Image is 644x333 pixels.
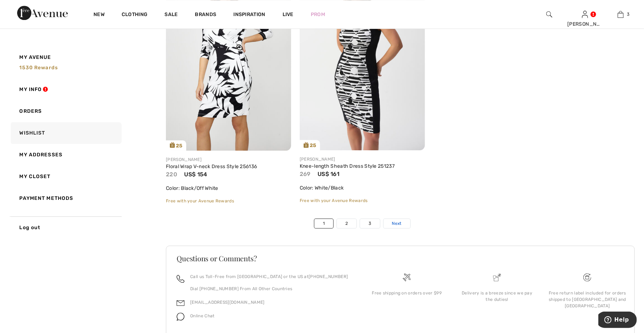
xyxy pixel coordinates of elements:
div: Free return label included for orders shipped to [GEOGRAPHIC_DATA] and [GEOGRAPHIC_DATA] [548,290,627,309]
div: Color: Black/Off White [166,185,291,192]
img: Free shipping on orders over $99 [403,273,411,281]
img: chat [177,313,184,321]
a: 3 [360,219,380,228]
span: Next [392,220,402,227]
a: Clothing [122,11,147,19]
img: My Info [582,10,588,19]
a: Log out [9,216,122,238]
div: Free with your Avenue Rewards [300,197,425,204]
p: Call us Toll-Free from [GEOGRAPHIC_DATA] or the US at [190,273,348,280]
img: call [177,275,184,283]
a: Sign In [582,11,588,17]
h3: Questions or Comments? [177,255,624,262]
div: Free shipping on orders over $99 [367,290,446,296]
span: 220 [166,171,177,178]
span: 3 [627,11,630,17]
a: Prom [311,11,325,18]
a: My Info [9,79,122,100]
a: Floral Wrap V-neck Dress Style 256136 [166,163,257,170]
div: Free with your Avenue Rewards [166,198,291,204]
img: Free shipping on orders over $99 [583,273,591,281]
img: email [177,299,184,307]
iframe: Opens a widget where you can find more information [598,312,637,329]
span: 269 [300,171,311,177]
div: [PERSON_NAME] [300,156,425,162]
img: My Bag [618,10,624,19]
div: Delivery is a breeze since we pay the duties! [458,290,537,303]
a: 2 [337,219,356,228]
span: 1530 rewards [20,65,58,71]
img: 1ère Avenue [17,6,68,20]
a: [EMAIL_ADDRESS][DOMAIN_NAME] [190,300,264,305]
a: Payment Methods [9,187,122,209]
a: 3 [603,10,638,19]
nav: Page navigation [166,218,558,228]
img: Delivery is a breeze since we pay the duties! [493,273,501,281]
a: Brands [195,11,217,19]
span: Online Chat [190,313,214,318]
div: [PERSON_NAME] [166,156,291,163]
span: Inspiration [233,11,265,19]
a: Live [283,11,294,18]
a: My Addresses [9,144,122,166]
a: Knee-length Sheath Dress Style 251237 [300,163,395,169]
a: Next [384,219,410,228]
a: My Closet [9,166,122,187]
span: US$ 154 [184,171,207,178]
a: Orders [9,100,122,122]
a: 1 [314,219,333,228]
span: My Avenue [20,54,51,61]
a: [PHONE_NUMBER] [309,274,348,279]
div: [PERSON_NAME] [567,20,602,28]
a: Sale [164,11,178,19]
a: New [93,11,105,19]
p: Dial [PHONE_NUMBER] From All Other Countries [190,286,348,292]
img: search the website [546,10,552,19]
div: Color: White/Black [300,184,425,192]
span: US$ 161 [318,171,339,177]
a: Wishlist [9,122,122,144]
